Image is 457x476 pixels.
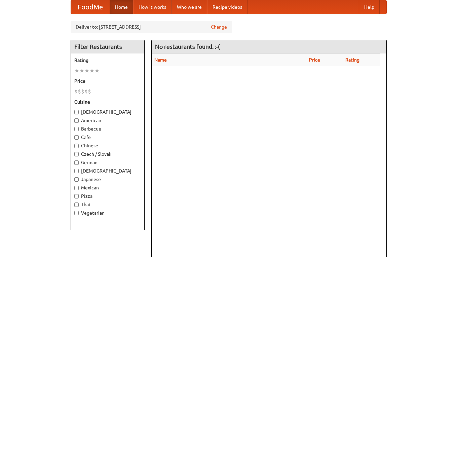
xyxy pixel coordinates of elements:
[74,110,79,114] input: [DEMOGRAPHIC_DATA]
[74,99,141,105] h5: Cuisine
[74,184,141,191] label: Mexican
[74,160,79,165] input: German
[71,40,144,53] h4: Filter Restaurants
[74,142,141,149] label: Chinese
[74,152,79,156] input: Czech / Slovak
[172,0,207,14] a: Who we are
[211,24,227,30] a: Change
[207,0,247,14] a: Recipe videos
[74,201,141,208] label: Thai
[74,151,141,157] label: Czech / Slovak
[74,186,79,190] input: Mexican
[345,57,359,63] a: Rating
[71,21,232,33] div: Deliver to: [STREET_ADDRESS]
[74,211,79,215] input: Vegetarian
[74,127,79,131] input: Barbecue
[88,88,91,95] li: $
[81,88,84,95] li: $
[74,67,79,74] li: ★
[74,135,79,140] input: Cafe
[74,210,141,216] label: Vegetarian
[74,177,79,182] input: Japanese
[133,0,172,14] a: How it works
[74,159,141,166] label: German
[74,134,141,141] label: Cafe
[74,117,141,124] label: American
[154,57,167,63] a: Name
[74,109,141,115] label: [DEMOGRAPHIC_DATA]
[74,78,141,84] h5: Price
[94,67,100,74] li: ★
[79,67,84,74] li: ★
[74,118,79,123] input: American
[71,0,110,14] a: FoodMe
[78,88,81,95] li: $
[74,176,141,183] label: Japanese
[74,194,79,198] input: Pizza
[74,57,141,64] h5: Rating
[110,0,133,14] a: Home
[155,43,220,50] ng-pluralize: No restaurants found. :-(
[74,169,79,173] input: [DEMOGRAPHIC_DATA]
[74,193,141,199] label: Pizza
[359,0,380,14] a: Help
[74,168,141,174] label: [DEMOGRAPHIC_DATA]
[74,203,79,207] input: Thai
[309,57,320,63] a: Price
[84,88,88,95] li: $
[74,125,141,132] label: Barbecue
[84,67,89,74] li: ★
[74,144,79,148] input: Chinese
[74,88,78,95] li: $
[89,67,94,74] li: ★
